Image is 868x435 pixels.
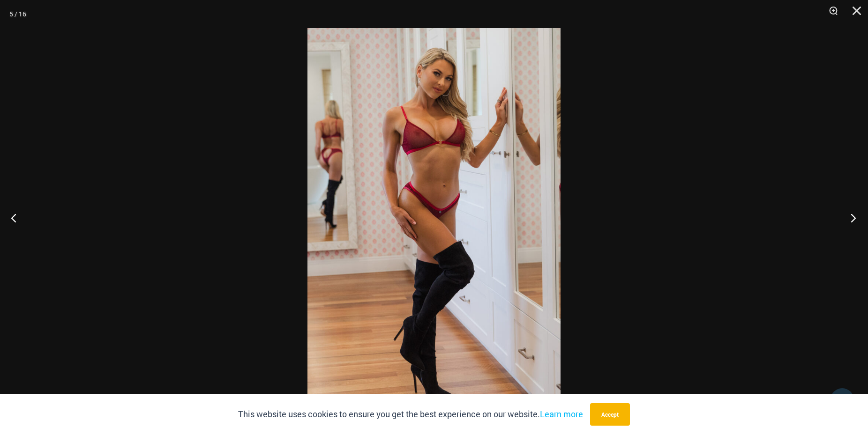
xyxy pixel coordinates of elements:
button: Next [833,194,868,241]
div: 5 / 16 [9,7,26,21]
a: Learn more [540,408,583,420]
img: Guilty Pleasures Red 1045 Bra 6045 Thong 03 [307,28,561,407]
button: Accept [590,403,630,426]
p: This website uses cookies to ensure you get the best experience on our website. [238,407,583,421]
